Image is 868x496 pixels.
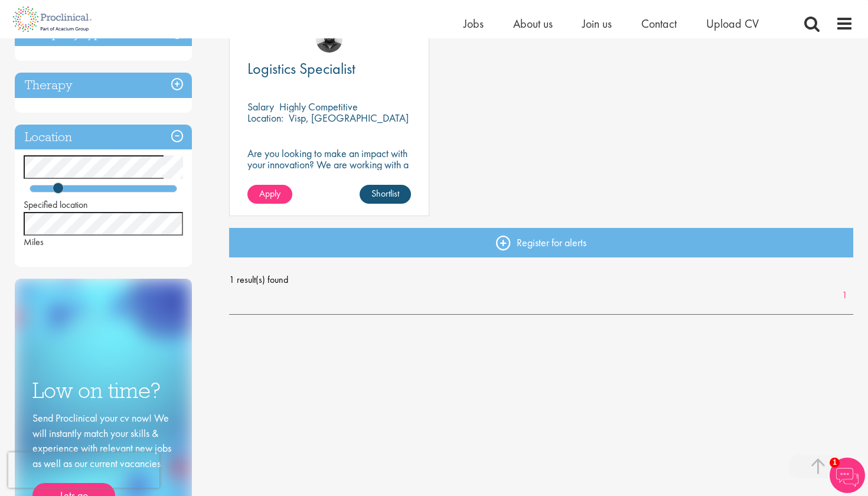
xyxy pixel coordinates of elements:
[259,187,280,200] span: Apply
[289,111,409,125] p: Visp, [GEOGRAPHIC_DATA]
[360,185,411,204] a: Shortlist
[830,458,840,468] span: 1
[247,111,283,125] span: Location:
[513,16,553,31] a: About us
[582,16,612,31] a: Join us
[32,379,174,402] h3: Low on time?
[464,16,484,31] a: Jobs
[247,185,292,204] a: Apply
[229,271,854,289] span: 1 result(s) found
[830,458,865,493] img: Chatbot
[316,26,342,53] img: Ashley Bennett
[24,236,44,248] span: Miles
[836,289,853,302] a: 1
[8,452,159,488] iframe: reCAPTCHA
[229,228,854,257] a: Register for alerts
[247,148,411,204] p: Are you looking to make an impact with your innovation? We are working with a well-established ph...
[15,73,192,98] h3: Therapy
[247,100,274,113] span: Salary
[24,198,88,211] span: Specified location
[15,125,192,150] h3: Location
[279,100,358,113] p: Highly Competitive
[706,16,759,31] a: Upload CV
[641,16,677,31] a: Contact
[247,58,355,79] span: Logistics Specialist
[247,61,411,76] a: Logistics Specialist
